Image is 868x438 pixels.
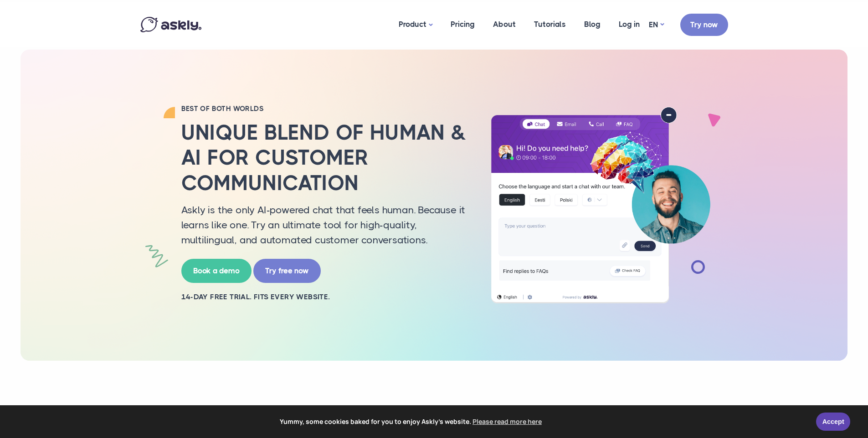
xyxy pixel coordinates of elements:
a: Blog [575,2,610,46]
a: Accept [816,413,850,431]
iframe: Askly chat [838,363,861,408]
a: learn more about cookies [471,415,543,428]
a: Book a demo [181,259,252,283]
h2: 14-day free trial. Fits every website. [181,292,468,302]
img: Askly [140,17,201,32]
img: AI multilingual chat [482,107,719,303]
p: Askly is the only AI-powered chat that feels human. Because it learns like one. Try an ultimate t... [181,202,468,247]
a: Tutorials [525,2,575,46]
a: Log in [610,2,649,46]
a: Try free now [253,259,321,283]
a: Pricing [442,2,484,46]
h2: BEST OF BOTH WORLDS [181,104,468,113]
span: Yummy, some cookies baked for you to enjoy Askly's website. [13,415,810,428]
a: Try now [680,14,728,36]
a: About [484,2,525,46]
h2: Unique blend of human & AI for customer communication [181,120,468,196]
a: Product [390,2,442,47]
a: EN [649,18,664,31]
